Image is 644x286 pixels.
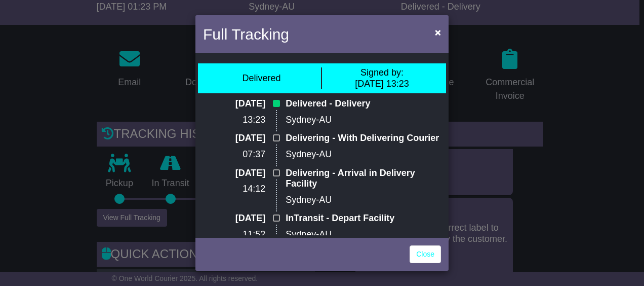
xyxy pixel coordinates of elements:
[203,115,265,126] p: 13:23
[430,22,446,43] button: Close
[203,168,265,179] p: [DATE]
[286,229,441,240] p: Sydney-AU
[203,184,265,195] p: 14:12
[203,229,265,240] p: 11:52
[203,213,265,224] p: [DATE]
[286,213,441,224] p: InTransit - Depart Facility
[286,133,441,144] p: Delivering - With Delivering Courier
[286,168,441,190] p: Delivering - Arrival in Delivery Facility
[355,67,409,89] div: [DATE] 13:23
[435,26,441,38] span: ×
[410,245,441,263] a: Close
[286,149,441,160] p: Sydney-AU
[360,67,404,78] span: Signed by:
[286,195,441,206] p: Sydney-AU
[203,98,265,110] p: [DATE]
[242,73,280,84] div: Delivered
[286,98,441,110] p: Delivered - Delivery
[203,149,265,160] p: 07:37
[203,23,289,46] h4: Full Tracking
[203,133,265,144] p: [DATE]
[286,115,441,126] p: Sydney-AU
